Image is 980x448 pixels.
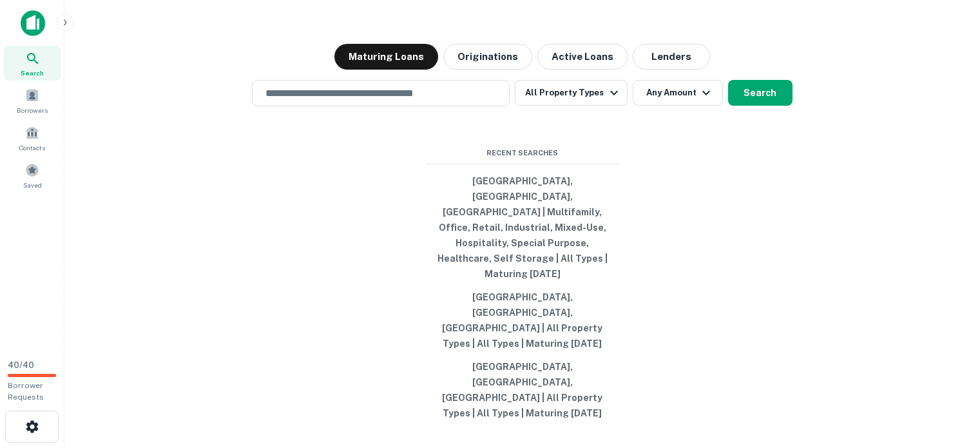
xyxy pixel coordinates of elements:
[17,105,48,115] span: Borrowers
[4,83,61,118] a: Borrowers
[426,355,619,425] button: [GEOGRAPHIC_DATA], [GEOGRAPHIC_DATA], [GEOGRAPHIC_DATA] | All Property Types | All Types | Maturi...
[19,142,45,153] span: Contacts
[23,180,42,190] span: Saved
[537,44,628,70] button: Active Loans
[443,44,532,70] button: Originations
[8,381,44,402] span: Borrower Requests
[426,148,619,159] span: Recent Searches
[8,360,34,370] span: 40 / 40
[728,80,793,106] button: Search
[426,170,619,286] button: [GEOGRAPHIC_DATA], [GEOGRAPHIC_DATA], [GEOGRAPHIC_DATA] | Multifamily, Office, Retail, Industrial...
[633,80,723,106] button: Any Amount
[334,44,438,70] button: Maturing Loans
[21,10,45,36] img: capitalize-icon.png
[4,46,61,81] a: Search
[4,158,61,193] a: Saved
[4,121,61,155] a: Contacts
[426,286,619,355] button: [GEOGRAPHIC_DATA], [GEOGRAPHIC_DATA], [GEOGRAPHIC_DATA] | All Property Types | All Types | Maturi...
[633,44,710,70] button: Lenders
[515,80,627,106] button: All Property Types
[21,68,44,78] span: Search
